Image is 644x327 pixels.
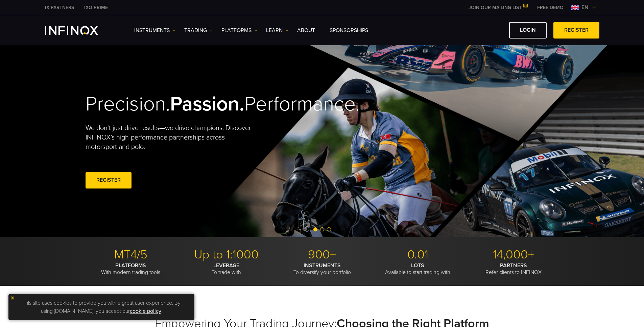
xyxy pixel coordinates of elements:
[86,262,176,276] p: With modern trading tools
[509,22,547,39] a: LOGIN
[86,247,176,262] p: MT4/5
[45,26,114,35] a: INFINOX Logo
[134,26,176,34] a: Instruments
[411,262,424,269] strong: LOTS
[304,262,341,269] strong: INSTRUMENTS
[553,22,599,39] a: REGISTER
[463,5,532,10] a: JOIN OUR MAILING LIST
[373,247,463,262] p: 0.01
[277,262,367,276] p: To diversify your portfolio
[40,4,79,11] a: INFINOX
[327,227,331,231] span: Go to slide 3
[373,262,463,276] p: Available to start trading with
[170,92,244,116] strong: Passion.
[297,26,321,34] a: ABOUT
[181,262,272,276] p: To trade with
[320,227,324,231] span: Go to slide 2
[213,262,239,269] strong: LEVERAGE
[221,26,258,34] a: PLATFORMS
[86,123,256,152] p: We don't just drive results—we drive champions. Discover INFINOX’s high-performance partnerships ...
[184,26,213,34] a: TRADING
[277,247,367,262] p: 900+
[532,4,569,11] a: INFINOX MENU
[115,262,146,269] strong: PLATFORMS
[266,26,289,34] a: Learn
[468,262,559,276] p: Refer clients to INFINOX
[79,4,113,11] a: INFINOX
[500,262,527,269] strong: PARTNERS
[130,308,161,315] a: cookie policy
[12,297,191,317] p: This site uses cookies to provide you with a great user experience. By using [DOMAIN_NAME], you a...
[313,227,317,231] span: Go to slide 1
[86,92,299,117] h2: Precision. Performance.
[330,26,368,34] a: SPONSORSHIPS
[86,172,132,188] a: REGISTER
[10,296,15,300] img: yellow close icon
[579,3,591,11] span: en
[468,247,559,262] p: 14,000+
[181,247,272,262] p: Up to 1:1000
